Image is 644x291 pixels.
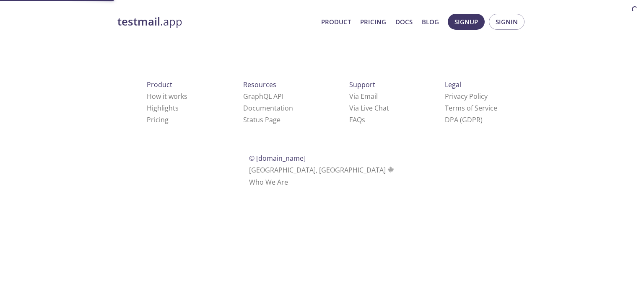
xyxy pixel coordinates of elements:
a: Highlights [147,103,179,113]
a: FAQ [349,115,365,124]
a: GraphQL API [243,92,283,101]
a: How it works [147,92,187,101]
span: Product [147,80,172,89]
a: Pricing [360,16,386,27]
a: DPA (GDPR) [445,115,483,124]
span: Signup [454,16,478,27]
span: Support [349,80,375,89]
strong: testmail [117,14,160,29]
span: [GEOGRAPHIC_DATA], [GEOGRAPHIC_DATA] [249,165,395,175]
button: Signup [448,14,485,30]
a: Who We Are [249,178,288,187]
a: Docs [395,16,413,27]
span: Legal [445,80,461,89]
a: Pricing [147,115,169,124]
span: Signin [496,16,518,27]
a: Blog [422,16,439,27]
a: Privacy Policy [445,92,488,101]
a: Terms of Service [445,103,497,113]
span: © [DOMAIN_NAME] [249,154,306,163]
a: Documentation [243,103,293,113]
a: Via Live Chat [349,103,389,113]
button: Signin [489,14,525,30]
a: testmail.app [117,15,314,29]
span: s [362,115,365,124]
a: Status Page [243,115,280,124]
a: Via Email [349,92,378,101]
span: Resources [243,80,276,89]
a: Product [321,16,351,27]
